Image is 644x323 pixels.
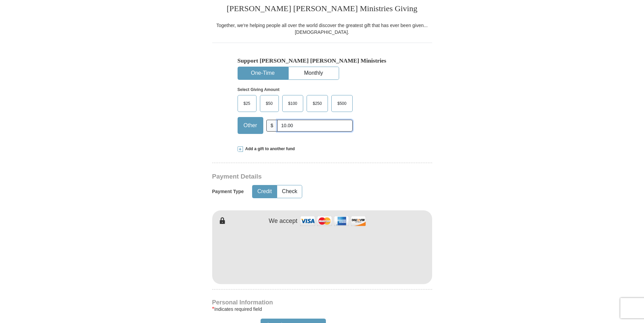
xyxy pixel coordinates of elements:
button: One-Time [238,67,288,79]
span: $25 [240,98,254,109]
button: Monthly [289,67,339,79]
button: Check [277,185,302,198]
span: $250 [309,98,325,109]
span: Add a gift to another fund [243,146,295,152]
span: $500 [334,98,350,109]
img: credit cards accepted [299,214,367,228]
h3: Payment Details [212,173,385,181]
strong: Select Giving Amount [238,87,280,92]
div: Indicates required field [212,305,432,313]
span: Other [240,120,261,131]
span: $ [266,120,278,132]
h5: Support [PERSON_NAME] [PERSON_NAME] Ministries [238,57,407,64]
h4: Personal Information [212,300,432,305]
h5: Payment Type [212,189,244,194]
input: Other Amount [277,120,352,132]
div: Together, we're helping people all over the world discover the greatest gift that has ever been g... [212,22,432,36]
span: $100 [285,98,301,109]
h4: We accept [269,217,297,225]
span: $50 [263,98,276,109]
button: Credit [252,185,276,198]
